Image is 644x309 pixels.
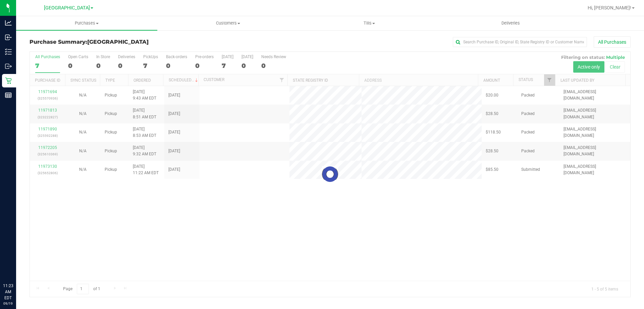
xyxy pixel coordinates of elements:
p: 09/19 [3,301,13,306]
inline-svg: Outbound [5,63,12,70]
h3: Purchase Summary: [30,39,230,45]
span: Hi, [PERSON_NAME]! [588,5,631,10]
span: [GEOGRAPHIC_DATA] [87,39,149,45]
span: Purchases [16,20,157,26]
iframe: Resource center [7,255,27,275]
span: Deliveries [492,20,529,26]
inline-svg: Inbound [5,34,12,41]
a: Customers [157,16,299,30]
inline-svg: Inventory [5,48,12,55]
span: Customers [158,20,298,26]
p: 11:23 AM EDT [3,283,13,301]
inline-svg: Retail [5,77,12,84]
a: Deliveries [440,16,581,30]
button: All Purchases [594,36,631,48]
a: Purchases [16,16,157,30]
inline-svg: Analytics [5,20,12,26]
span: [GEOGRAPHIC_DATA] [44,5,90,11]
inline-svg: Reports [5,92,12,99]
span: Tills [299,20,439,26]
input: Search Purchase ID, Original ID, State Registry ID or Customer Name... [453,37,587,47]
a: Tills [299,16,440,30]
